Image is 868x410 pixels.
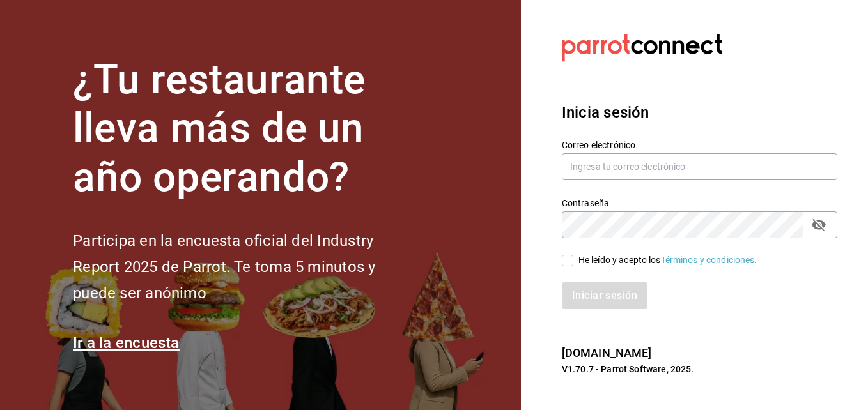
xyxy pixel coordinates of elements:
h2: Participa en la encuesta oficial del Industry Report 2025 de Parrot. Te toma 5 minutos y puede se... [73,228,418,306]
label: Correo electrónico [562,140,837,149]
button: passwordField [808,214,830,236]
h1: ¿Tu restaurante lleva más de un año operando? [73,56,418,202]
input: Ingresa tu correo electrónico [562,153,837,180]
h3: Inicia sesión [562,101,837,124]
a: [DOMAIN_NAME] [562,346,652,360]
div: He leído y acepto los [578,254,757,267]
a: Ir a la encuesta [73,334,180,352]
label: Contraseña [562,198,837,207]
p: V1.70.7 - Parrot Software, 2025. [562,363,837,376]
a: Términos y condiciones. [661,255,757,265]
